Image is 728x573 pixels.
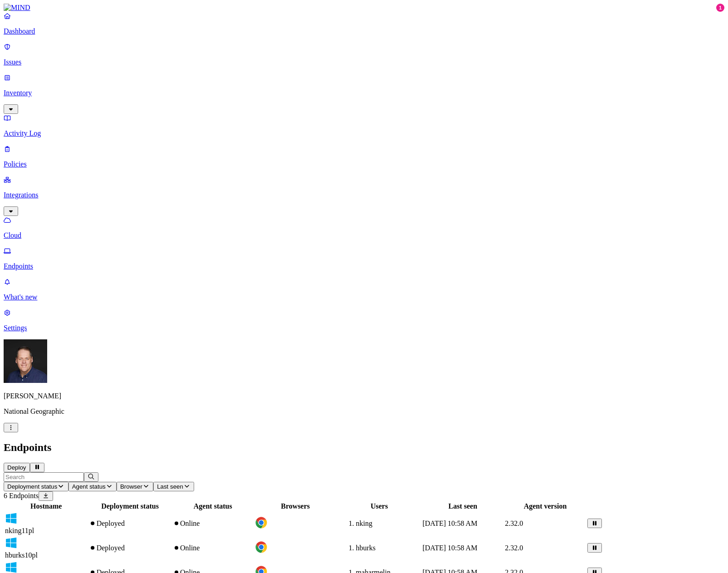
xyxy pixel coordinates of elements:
span: hburks10pl [5,551,38,559]
p: Endpoints [4,262,724,270]
span: Deployed [97,544,125,552]
p: National Geographic [4,407,724,416]
p: Dashboard [4,27,724,35]
a: What's new [4,278,724,301]
div: Online [173,519,253,528]
div: Deployment status [89,502,171,510]
a: Endpoints [4,247,724,270]
span: 2.32.0 [505,544,523,552]
img: MIND [4,4,30,12]
p: Settings [4,324,724,332]
img: chrome [255,541,268,553]
span: nking11pl [5,527,34,534]
img: Mark DeCarlo [4,339,47,383]
div: Online [173,544,253,552]
img: chrome [255,516,268,529]
span: hburks [356,544,376,552]
p: What's new [4,293,724,301]
span: [DATE] 10:58 AM [422,519,477,527]
a: MIND [4,4,724,12]
span: Deployed [97,519,125,527]
div: Browsers [255,502,336,510]
div: Users [338,502,421,510]
a: Issues [4,43,724,66]
p: [PERSON_NAME] [4,392,724,400]
div: Agent version [505,502,586,510]
span: [DATE] 10:58 AM [422,544,477,552]
a: Activity Log [4,114,724,137]
span: 2.32.0 [505,519,523,527]
button: Deploy [4,463,30,472]
a: Dashboard [4,12,724,35]
img: windows [5,537,18,549]
a: Integrations [4,176,724,215]
p: Issues [4,58,724,66]
div: Hostname [5,502,87,510]
span: 6 Endpoints [4,492,39,500]
span: Agent status [72,483,106,490]
span: Deployment status [7,483,57,490]
a: Policies [4,145,724,168]
img: windows [5,512,18,525]
p: Inventory [4,89,724,97]
div: Last seen [422,502,503,510]
span: Last seen [157,483,183,490]
span: nking [356,519,372,527]
div: 1 [716,4,724,12]
div: Agent status [173,502,253,510]
span: Browser [120,483,142,490]
p: Policies [4,160,724,168]
p: Cloud [4,231,724,240]
a: Inventory [4,73,724,113]
p: Activity Log [4,129,724,137]
a: Cloud [4,216,724,240]
input: Search [4,472,84,482]
p: Integrations [4,191,724,199]
a: Settings [4,309,724,332]
h2: Endpoints [4,441,724,454]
